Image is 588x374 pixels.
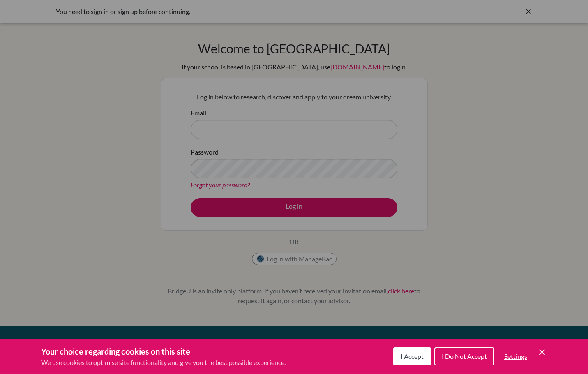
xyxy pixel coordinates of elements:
[41,345,286,358] h3: Your choice regarding cookies on this site
[401,352,424,360] span: I Accept
[498,348,534,365] button: Settings
[393,347,431,365] button: I Accept
[504,352,527,360] span: Settings
[537,347,547,357] button: Save and close
[434,347,494,365] button: I Do Not Accept
[41,358,286,367] p: We use cookies to optimise site functionality and give you the best possible experience.
[442,352,487,360] span: I Do Not Accept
